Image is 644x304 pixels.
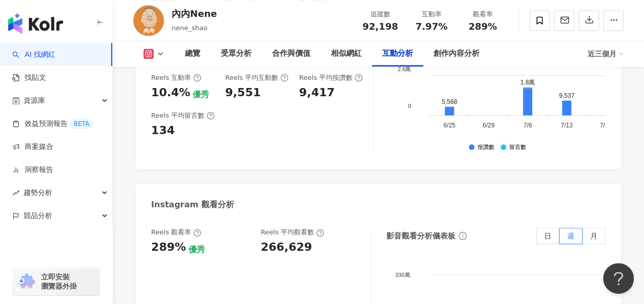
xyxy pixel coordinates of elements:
span: 趨勢分析 [24,181,52,204]
div: Reels 平均觀看數 [261,228,324,237]
div: 289% [151,240,186,255]
div: 總覽 [185,48,200,60]
span: 92,198 [362,21,398,32]
div: 創作內容分析 [433,48,480,60]
div: Reels 平均互動數 [225,73,288,82]
span: 週 [567,232,574,240]
div: 互動率 [412,9,451,19]
div: 266,629 [261,240,312,255]
span: 月 [590,232,597,240]
span: 289% [468,21,497,32]
a: 商案媒合 [12,142,53,152]
div: Reels 觀看率 [151,228,201,237]
div: 追蹤數 [361,9,400,19]
div: 影音觀看分析儀表板 [386,231,455,242]
div: Reels 平均留言數 [151,111,215,120]
span: 7.97% [416,21,447,32]
div: 觀看率 [463,9,502,19]
tspan: 7/6 [523,122,532,129]
tspan: 6/25 [443,122,455,129]
span: rise [12,189,19,197]
span: 競品分析 [24,204,52,227]
div: 互動分析 [382,48,413,60]
div: 相似網紅 [331,48,362,60]
div: 9,417 [299,85,335,101]
a: chrome extension立即安裝 瀏覽器外掛 [13,268,99,295]
span: info-circle [457,230,468,242]
div: 按讚數 [477,144,494,151]
tspan: 2.6萬 [398,66,411,72]
tspan: 330萬 [394,272,409,278]
div: 內內Nene [172,7,217,20]
div: 優秀 [193,89,209,100]
img: chrome extension [16,273,36,290]
img: logo [8,13,63,34]
div: 近三個月 [588,46,624,62]
div: 優秀 [189,244,205,255]
tspan: 0 [408,103,411,109]
div: 合作與價值 [272,48,310,60]
div: Reels 互動率 [151,73,201,82]
div: 9,551 [225,85,261,101]
a: 找貼文 [12,73,46,83]
div: 留言數 [509,144,526,151]
tspan: 6/29 [482,122,494,129]
a: 效益預測報告BETA [12,119,93,129]
a: searchAI 找網紅 [12,50,55,60]
span: nene_shao [172,24,207,32]
span: 資源庫 [24,89,45,112]
tspan: 7/13 [560,122,573,129]
tspan: 7/20 [599,122,612,129]
iframe: Help Scout Beacon - Open [603,263,634,294]
div: Instagram 觀看分析 [151,199,234,210]
span: 日 [544,232,551,240]
span: 立即安裝 瀏覽器外掛 [41,272,77,291]
div: 134 [151,123,175,139]
a: 洞察報告 [12,165,53,175]
div: Reels 平均按讚數 [299,73,363,82]
img: KOL Avatar [133,5,164,36]
div: 受眾分析 [221,48,252,60]
div: 10.4% [151,85,190,101]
